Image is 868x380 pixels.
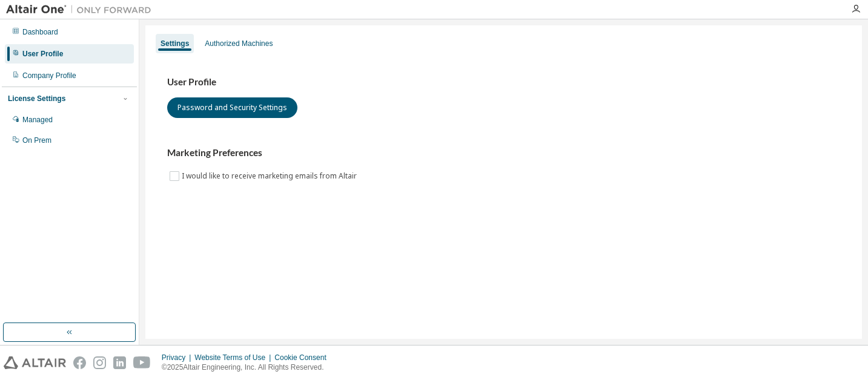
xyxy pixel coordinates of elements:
[73,356,86,369] img: facebook.svg
[133,356,151,369] img: youtube.svg
[6,4,157,16] img: Altair One
[162,362,334,373] p: © 2025 Altair Engineering, Inc. All Rights Reserved.
[205,39,273,48] div: Authorized Machines
[113,356,126,369] img: linkedin.svg
[22,27,58,37] div: Dashboard
[93,356,106,369] img: instagram.svg
[167,147,840,159] h3: Marketing Preferences
[167,76,840,88] h3: User Profile
[4,356,66,369] img: altair_logo.svg
[182,169,359,183] label: I would like to receive marketing emails from Altair
[22,115,53,125] div: Managed
[22,136,51,145] div: On Prem
[194,353,274,362] div: Website Terms of Use
[274,353,333,362] div: Cookie Consent
[162,353,194,362] div: Privacy
[8,94,65,103] div: License Settings
[167,97,297,118] button: Password and Security Settings
[161,39,189,48] div: Settings
[22,71,76,80] div: Company Profile
[22,49,63,59] div: User Profile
